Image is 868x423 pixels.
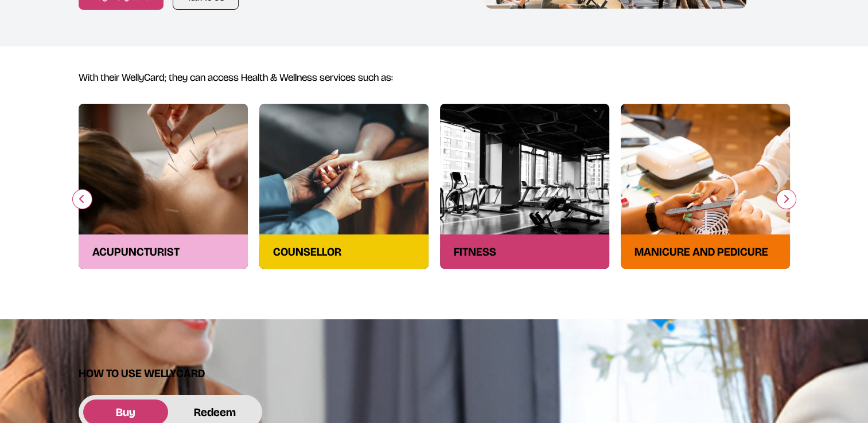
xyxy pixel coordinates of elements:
div: acupuncturist [79,234,248,269]
div: Fitness [440,234,609,269]
h5: With their WellyCard; they can access Health & Wellness services such as: [79,69,790,85]
div: Manicure and Pedicure [621,234,790,269]
h3: How to Use Wellycard [79,365,354,381]
div: counsellor [259,234,429,269]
